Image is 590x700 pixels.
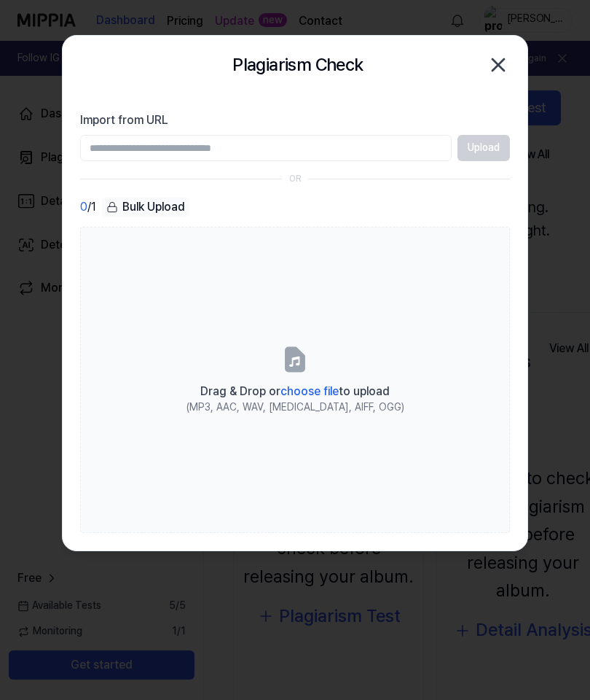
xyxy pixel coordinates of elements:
[80,197,96,218] div: / 1
[80,198,87,216] span: 0
[200,384,390,398] span: Drag & Drop or to upload
[280,384,339,398] span: choose file
[80,112,510,129] label: Import from URL
[232,51,363,79] h2: Plagiarism Check
[102,197,189,217] div: Bulk Upload
[186,400,404,415] div: (MP3, AAC, WAV, [MEDICAL_DATA], AIFF, OGG)
[289,173,302,185] div: OR
[102,197,189,218] button: Bulk Upload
